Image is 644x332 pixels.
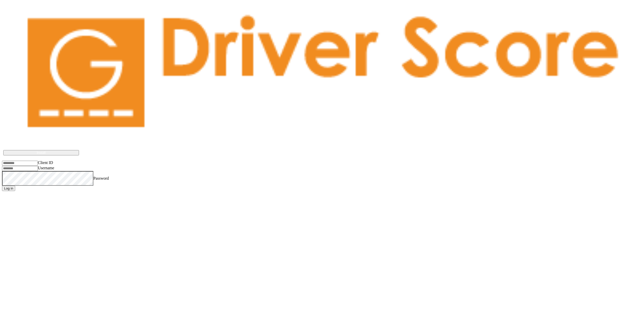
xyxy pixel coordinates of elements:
label: Username [38,166,54,170]
button: Log in [2,186,15,191]
label: Password [93,176,109,180]
button: Install [3,150,79,155]
p: Driver Score works best if installed on the device [8,143,636,148]
label: Client ID [38,160,53,165]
